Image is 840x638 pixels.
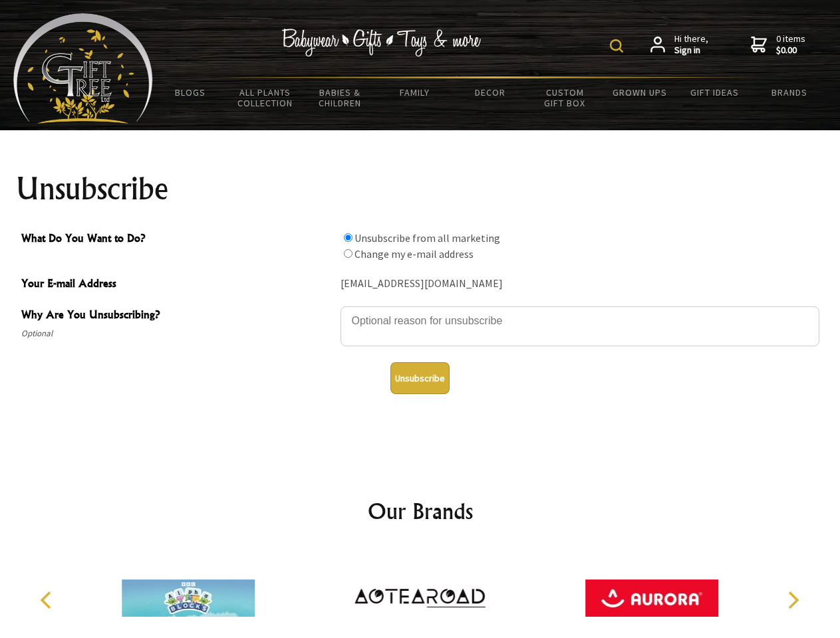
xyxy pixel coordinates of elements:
h1: Unsubscribe [16,173,825,205]
img: Babyware - Gifts - Toys and more... [13,13,153,124]
span: Hi there, [674,33,708,56]
a: Decor [452,78,527,106]
button: Previous [33,585,63,615]
a: Gift Ideas [677,78,752,106]
input: What Do You Want to Do? [344,233,352,242]
input: What Do You Want to Do? [344,249,352,258]
div: [EMAIL_ADDRESS][DOMAIN_NAME] [341,274,819,294]
a: Family [378,78,453,106]
a: BLOGS [153,78,228,106]
strong: $0.00 [776,45,805,56]
button: Next [778,585,807,615]
a: All Plants Collection [228,78,303,117]
a: 0 items$0.00 [751,33,805,56]
span: Why Are You Unsubscribing? [21,306,334,326]
strong: Sign in [674,45,708,56]
img: product search [610,39,623,53]
a: Brands [752,78,827,106]
img: Babywear - Gifts - Toys & more [282,29,482,56]
a: Custom Gift Box [527,78,603,117]
label: Change my e-mail address [354,247,474,261]
span: 0 items [776,33,805,56]
h2: Our Brands [27,495,814,527]
a: Hi there,Sign in [650,33,708,56]
a: Grown Ups [602,78,677,106]
button: Unsubscribe [390,362,450,394]
span: Optional [21,326,334,342]
label: Unsubscribe from all marketing [354,231,500,245]
span: Your E-mail Address [21,275,334,294]
textarea: Why Are You Unsubscribing? [341,306,819,346]
a: Babies & Children [303,78,378,117]
span: What Do You Want to Do? [21,230,334,249]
